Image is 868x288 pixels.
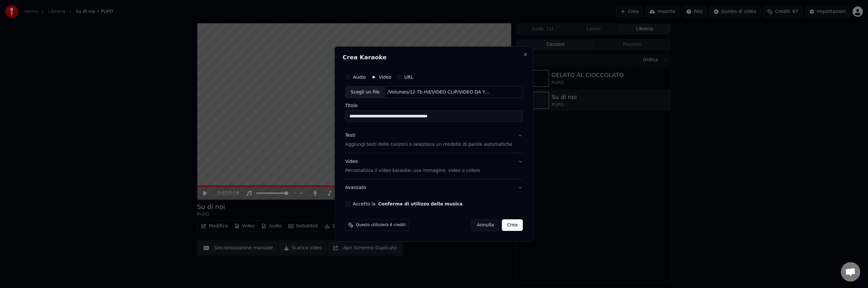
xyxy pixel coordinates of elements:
button: Annulla [471,219,500,231]
button: VideoPersonalizza il video karaoke: usa immagine, video o colore [345,154,523,179]
button: TestiAggiungi testi delle canzoni o seleziona un modello di parole automatiche [345,127,523,153]
div: Scegli un file [346,86,385,98]
label: Video [379,75,391,79]
div: Video [345,159,480,174]
label: Titolo [345,104,523,108]
button: Accetto la [378,202,463,206]
div: /Volumes/12 Tb Hd/VIDEO CLIP/VIDEO DA YOUTUBE/Pupo - Su di noi (Reload) (official music video).mp4 [385,89,495,95]
button: Crea [502,219,523,231]
button: Avanzato [345,179,523,196]
span: Questo utilizzerà 4 crediti [356,223,406,228]
p: Personalizza il video karaoke: usa immagine, video o colore [345,167,480,174]
div: Testi [345,133,355,139]
h2: Crea Karaoke [343,55,525,60]
label: Accetto la [353,202,462,206]
p: Aggiungi testi delle canzoni o seleziona un modello di parole automatiche [345,142,512,148]
label: Audio [353,75,366,79]
label: URL [404,75,413,79]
